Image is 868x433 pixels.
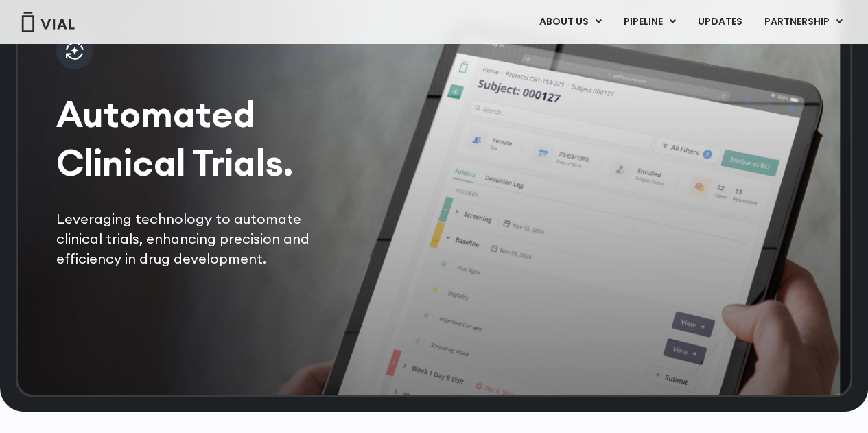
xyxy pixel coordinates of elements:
p: Leveraging technology to automate clinical trials, enhancing precision and efficiency in drug dev... [56,209,343,269]
a: PIPELINEMenu Toggle [613,10,686,34]
img: Vial Logo [21,12,75,32]
a: UPDATES [687,10,753,34]
h2: Automated Clinical Trials. [56,90,343,187]
a: ABOUT USMenu Toggle [528,10,612,34]
a: PARTNERSHIPMenu Toggle [753,10,854,34]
